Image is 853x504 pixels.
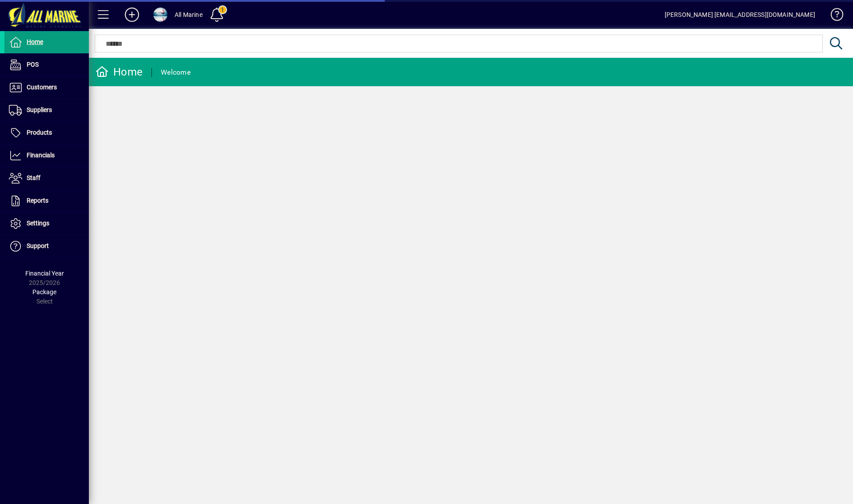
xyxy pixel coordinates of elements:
button: Profile [146,7,175,23]
a: Customers [4,76,89,99]
a: Reports [4,190,89,212]
span: Financial Year [25,270,64,277]
a: Settings [4,212,89,235]
a: Staff [4,167,89,189]
span: Home [27,38,43,45]
span: Financials [27,152,55,159]
span: Settings [27,220,49,227]
a: Financials [4,144,89,167]
a: Suppliers [4,99,89,121]
span: Staff [27,174,40,181]
button: Add [118,7,146,23]
span: POS [27,61,39,68]
span: Package [32,288,56,296]
a: Products [4,122,89,144]
div: All Marine [175,8,203,22]
span: Reports [27,197,48,204]
a: POS [4,54,89,76]
span: Products [27,129,52,136]
a: Support [4,235,89,257]
a: Knowledge Base [824,2,842,31]
span: Customers [27,84,57,91]
div: Home [96,65,143,79]
span: Support [27,242,49,249]
div: [PERSON_NAME] [EMAIL_ADDRESS][DOMAIN_NAME] [665,8,815,22]
div: Welcome [161,65,191,80]
span: Suppliers [27,106,52,113]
